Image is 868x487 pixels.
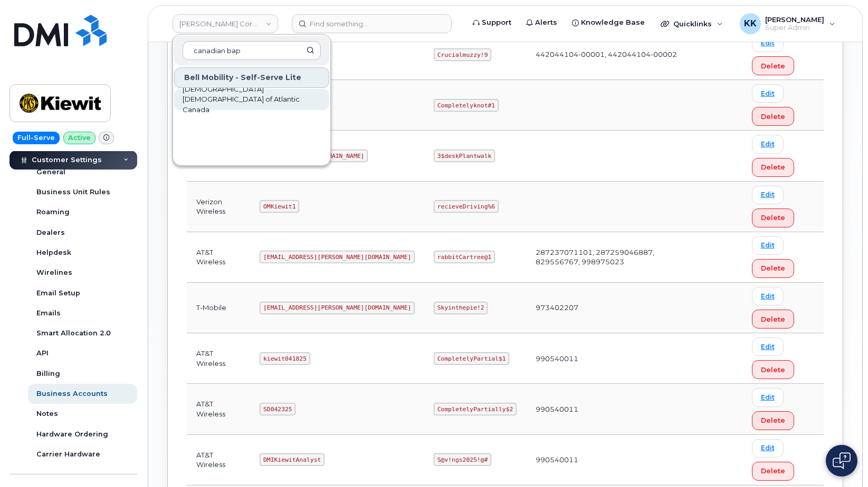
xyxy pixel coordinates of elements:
[752,107,794,126] button: Delete
[752,56,794,75] button: Delete
[173,14,278,33] a: Kiewit Corporation
[761,415,785,425] span: Delete
[434,48,491,61] code: Crucialmuzzy!9
[761,112,785,122] span: Delete
[752,208,794,227] button: Delete
[526,435,691,485] td: 990540011
[752,411,794,430] button: Delete
[526,232,691,283] td: 287237071101, 287259046887, 829556767, 998975023
[187,232,250,283] td: AT&T Wireless
[434,302,488,314] code: Skyinthepie!2
[761,466,785,476] span: Delete
[260,403,295,415] code: SD042325
[761,314,785,324] span: Delete
[761,61,785,71] span: Delete
[434,403,517,415] code: CompletelyPartially$2
[526,29,691,80] td: 442044104-00001, 442044104-00002
[526,384,691,434] td: 990540011
[752,360,794,379] button: Delete
[752,135,784,153] a: Edit
[752,287,784,305] a: Edit
[187,182,250,232] td: Verizon Wireless
[744,17,757,30] span: KK
[292,14,452,33] input: Find something...
[535,17,557,28] span: Alerts
[187,333,250,384] td: AT&T Wireless
[752,337,784,356] a: Edit
[434,251,495,263] code: rabbitCartree@1
[653,13,730,34] div: Quicklinks
[187,384,250,434] td: AT&T Wireless
[752,84,784,103] a: Edit
[183,41,321,60] input: Search
[761,365,785,375] span: Delete
[752,259,794,278] button: Delete
[187,435,250,485] td: AT&T Wireless
[187,283,250,333] td: T-Mobile
[260,453,325,466] code: DMIKiewitAnalyst
[465,12,519,33] a: Support
[761,263,785,273] span: Delete
[526,333,691,384] td: 990540011
[833,452,851,469] img: Open chat
[526,283,691,333] td: 973402207
[260,200,299,213] code: OMKiewit1
[434,200,499,213] code: recieveDriving%6
[519,12,565,33] a: Alerts
[765,24,824,32] span: Super Admin
[260,251,415,263] code: [EMAIL_ADDRESS][PERSON_NAME][DOMAIN_NAME]
[581,17,645,28] span: Knowledge Base
[174,89,329,110] a: [DEMOGRAPHIC_DATA] [DEMOGRAPHIC_DATA] of Atlantic Canada
[752,439,784,458] a: Edit
[434,453,491,466] code: S@v!ngs2025!@#
[752,34,784,52] a: Edit
[434,352,509,365] code: CompletelyPartial$1
[260,302,415,314] code: [EMAIL_ADDRESS][PERSON_NAME][DOMAIN_NAME]
[752,310,794,329] button: Delete
[752,462,794,481] button: Delete
[752,158,794,177] button: Delete
[761,213,785,223] span: Delete
[673,19,712,28] span: Quicklinks
[761,162,785,172] span: Delete
[434,150,495,162] code: 3$deskPlantwalk
[752,186,784,204] a: Edit
[434,99,499,112] code: Completelyknot#1
[765,15,824,24] span: [PERSON_NAME]
[183,84,304,115] span: [DEMOGRAPHIC_DATA] [DEMOGRAPHIC_DATA] of Atlantic Canada
[482,17,511,28] span: Support
[565,12,652,33] a: Knowledge Base
[260,352,310,365] code: kiewit041825
[752,236,784,255] a: Edit
[732,13,843,34] div: Kristin Kammer-Grossman
[752,388,784,406] a: Edit
[174,67,329,88] div: Bell Mobility - Self-Serve Lite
